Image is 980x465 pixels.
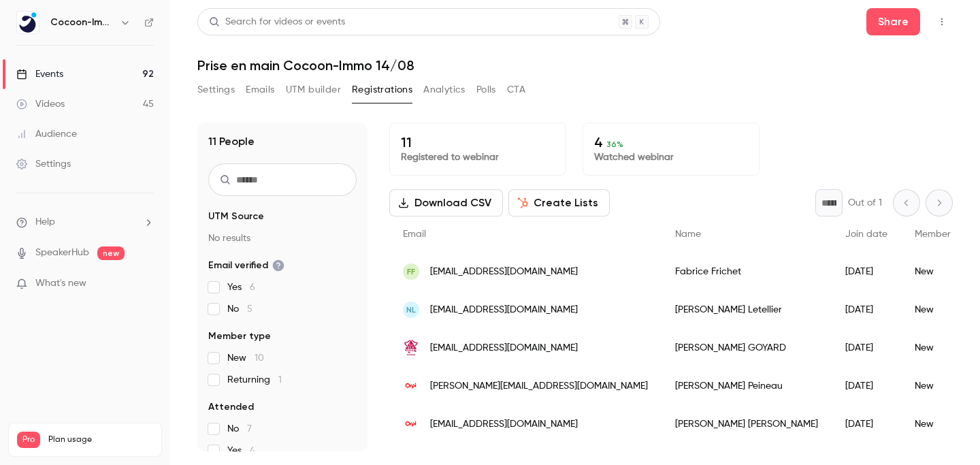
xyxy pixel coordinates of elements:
[50,16,114,29] h6: Cocoon-Immo
[430,379,648,394] span: [PERSON_NAME][EMAIL_ADDRESS][DOMAIN_NAME]
[507,79,525,101] button: CTA
[48,434,153,445] span: Plan usage
[227,444,255,458] span: Yes
[832,367,901,405] div: [DATE]
[208,330,271,343] span: Member type
[227,373,282,387] span: Returning
[845,229,887,239] span: Join date
[401,134,555,150] p: 11
[17,432,40,448] span: Pro
[16,67,63,81] div: Events
[246,79,274,101] button: Emails
[915,229,973,239] span: Member type
[255,353,264,363] span: 10
[403,416,419,432] img: orpi.com
[832,291,901,329] div: [DATE]
[661,291,832,329] div: [PERSON_NAME] Letellier
[35,246,89,260] a: SpeakerHub
[848,196,882,210] p: Out of 1
[661,329,832,367] div: [PERSON_NAME] GOYARD
[16,215,154,229] li: help-dropdown-opener
[403,229,426,239] span: Email
[16,157,71,171] div: Settings
[430,417,578,432] span: [EMAIL_ADDRESS][DOMAIN_NAME]
[476,79,496,101] button: Polls
[250,283,255,292] span: 6
[227,280,255,294] span: Yes
[278,375,282,385] span: 1
[137,278,154,290] iframe: Noticeable Trigger
[866,8,920,35] button: Share
[247,304,252,314] span: 5
[227,351,264,365] span: New
[208,400,254,414] span: Attended
[661,405,832,443] div: [PERSON_NAME] [PERSON_NAME]
[197,57,953,74] h1: Prise en main Cocoon-Immo 14/08
[675,229,701,239] span: Name
[661,367,832,405] div: [PERSON_NAME] Peineau
[97,246,125,260] span: new
[208,231,357,245] p: No results
[401,150,555,164] p: Registered to webinar
[250,446,255,455] span: 4
[508,189,610,217] button: Create Lists
[17,12,39,33] img: Cocoon-Immo
[403,378,419,394] img: lci-orpi.com
[227,422,252,436] span: No
[35,276,86,291] span: What's new
[352,79,412,101] button: Registrations
[227,302,252,316] span: No
[403,340,419,356] img: letuc.com
[594,134,748,150] p: 4
[208,259,284,272] span: Email verified
[594,150,748,164] p: Watched webinar
[606,140,623,149] span: 36 %
[197,79,235,101] button: Settings
[832,405,901,443] div: [DATE]
[208,133,255,150] h1: 11 People
[430,341,578,355] span: [EMAIL_ADDRESS][DOMAIN_NAME]
[406,304,416,316] span: NL
[16,97,65,111] div: Videos
[286,79,341,101] button: UTM builder
[407,266,415,278] span: FF
[832,329,901,367] div: [DATE]
[832,253,901,291] div: [DATE]
[423,79,465,101] button: Analytics
[247,424,252,434] span: 7
[208,210,264,223] span: UTM Source
[661,253,832,291] div: Fabrice Frichet
[430,303,578,317] span: [EMAIL_ADDRESS][DOMAIN_NAME]
[35,215,55,229] span: Help
[430,265,578,279] span: [EMAIL_ADDRESS][DOMAIN_NAME]
[209,15,345,29] div: Search for videos or events
[16,127,77,141] div: Audience
[389,189,503,217] button: Download CSV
